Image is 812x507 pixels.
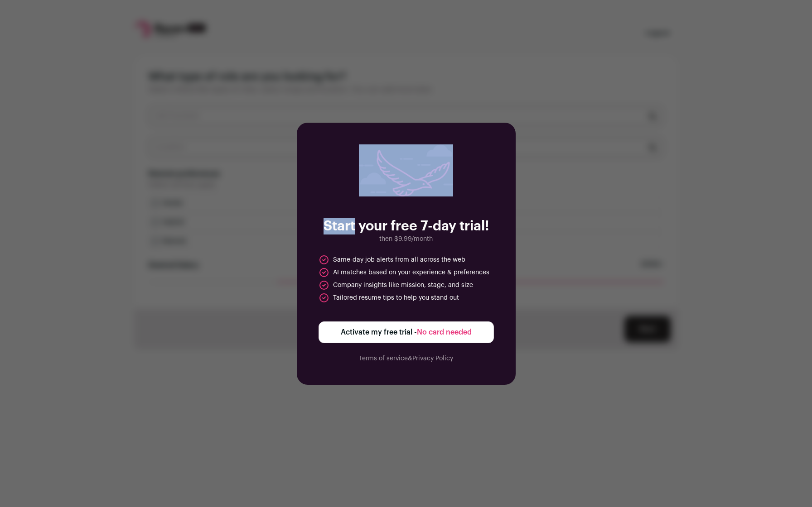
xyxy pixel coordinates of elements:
span: Activate my free trial - [341,327,472,338]
p: then $9.99/month [319,234,494,244]
img: raven-searching-graphic-persian-06fbb1bbfb1eb625e0a08d5c8885cd66b42d4a5dc34102e9b086ff89f5953142.png [359,144,453,196]
a: Terms of service [359,355,408,362]
li: Same-day job alerts from all across the web [319,254,465,265]
li: Company insights like mission, stage, and size [319,280,473,291]
li: AI matches based on your experience & preferences [319,267,489,278]
p: & [319,354,494,363]
button: Activate my free trial -No card needed [319,321,494,343]
a: Privacy Policy [412,355,453,362]
span: No card needed [417,329,472,336]
li: Tailored resume tips to help you stand out [319,292,459,303]
h2: Start your free 7-day trial! [319,218,494,234]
